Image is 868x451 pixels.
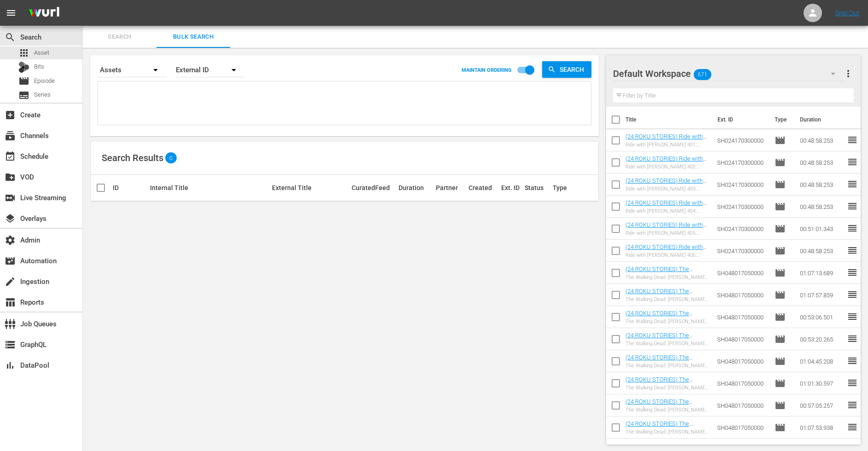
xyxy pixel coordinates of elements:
[775,356,786,367] span: Episode
[794,107,850,133] th: Duration
[6,7,17,18] span: menu
[713,218,771,240] td: SH024170300000
[5,130,16,141] span: Channels
[34,90,51,99] span: Series
[775,289,786,301] span: Episode
[165,155,177,161] span: 0
[176,57,245,83] div: External ID
[847,201,858,212] span: reorder
[625,296,710,302] div: The Walking Dead: [PERSON_NAME] 102: Alouette
[5,339,16,350] span: GraphQL
[625,274,710,280] div: The Walking Dead: [PERSON_NAME] 101: Episode 1
[713,394,771,416] td: SH048017050000
[5,32,16,43] span: Search
[847,245,858,256] span: reorder
[796,284,847,306] td: 01:07:57.859
[625,133,706,161] a: (24 ROKU STORIES) Ride with [PERSON_NAME] 401: [US_STATE] with [PERSON_NAME]
[5,360,16,371] span: DataPool
[847,333,858,344] span: reorder
[113,184,147,191] div: ID
[775,201,786,212] span: Episode
[796,262,847,284] td: 01:07:13.689
[796,306,847,328] td: 00:53:06.501
[5,235,16,246] span: Admin
[553,184,569,191] div: Type
[775,245,786,256] span: Episode
[775,179,786,190] span: Episode
[34,76,55,86] span: Episode
[462,67,512,73] p: MAINTAIN ORDERING
[713,328,771,350] td: SH048017050000
[713,173,771,196] td: SH024170300000
[18,62,29,73] div: Bits
[847,179,858,190] span: reorder
[796,416,847,439] td: 01:07:53.938
[625,155,706,183] a: (24 ROKU STORIES) Ride with [PERSON_NAME] 402: [GEOGRAPHIC_DATA] with [PERSON_NAME]
[625,177,706,205] a: (24 ROKU STORIES) Ride with [PERSON_NAME] 403: [GEOGRAPHIC_DATA] with [PERSON_NAME]
[625,341,710,347] div: The Walking Dead: [PERSON_NAME] 104: La Dame de Fer
[5,297,16,308] span: Reports
[713,350,771,372] td: SH048017050000
[625,354,708,375] a: (24 ROKU STORIES) The Walking Dead: [PERSON_NAME] 105: Deux Amours
[469,184,498,191] div: Created
[775,400,786,411] span: Episode
[625,363,710,369] div: The Walking Dead: [PERSON_NAME] 105: Deux Amours
[556,61,591,78] span: Search
[625,376,708,397] a: (24 ROKU STORIES) The Walking Dead: [PERSON_NAME] 106: Coming Home
[5,192,16,203] span: switch_video
[847,156,858,168] span: reorder
[625,186,710,192] div: Ride with [PERSON_NAME] 403: [GEOGRAPHIC_DATA] with [PERSON_NAME]
[18,47,29,58] span: Asset
[625,230,710,236] div: Ride with [PERSON_NAME] 405: Uruguay with [PERSON_NAME]
[775,378,786,389] span: Episode
[542,61,591,78] button: Search
[436,184,466,191] div: Partner
[625,318,710,324] div: The Walking Dead: [PERSON_NAME] 103: [GEOGRAPHIC_DATA] sera toujours [GEOGRAPHIC_DATA]
[796,218,847,240] td: 00:51:01.343
[5,110,16,121] span: Create
[796,372,847,394] td: 01:01:30.597
[769,107,794,133] th: Type
[625,199,706,227] a: (24 ROKU STORIES) Ride with [PERSON_NAME] 404: [GEOGRAPHIC_DATA] with [PERSON_NAME]
[847,267,858,278] span: reorder
[796,129,847,151] td: 00:48:58.253
[847,134,858,145] span: reorder
[18,75,29,87] span: Episode
[102,152,163,163] span: Search Results
[625,310,708,337] a: (24 ROKU STORIES) The Walking Dead: [PERSON_NAME] 103: [GEOGRAPHIC_DATA] sera toujours [GEOGRAPHI...
[625,398,709,433] a: (24 ROKU STORIES) The Walking Dead: [PERSON_NAME] 201: The Book of [PERSON_NAME]: La gentillesse ...
[847,377,858,388] span: reorder
[796,151,847,173] td: 00:48:58.253
[625,107,712,133] th: Title
[775,312,786,323] span: Episode
[796,394,847,416] td: 00:57:05.257
[843,63,854,85] button: more_vert
[5,318,16,330] span: Job Queues
[775,267,786,278] span: Episode
[625,252,710,258] div: Ride with [PERSON_NAME] 406: [US_STATE] with [PERSON_NAME]
[625,288,708,308] a: (24 ROKU STORIES) The Walking Dead: [PERSON_NAME] 102: Alouette
[847,311,858,322] span: reorder
[162,32,225,42] span: Bulk Search
[625,266,708,286] a: (24 ROKU STORIES) The Walking Dead: [PERSON_NAME] 101: Episode 1
[525,184,550,191] div: Status
[847,355,858,366] span: reorder
[713,372,771,394] td: SH048017050000
[88,32,151,42] span: Search
[713,306,771,328] td: SH048017050000
[843,68,854,79] span: more_vert
[34,48,49,58] span: Asset
[713,416,771,439] td: SH048017050000
[625,385,710,391] div: The Walking Dead: [PERSON_NAME] 106: Coming Home
[625,221,706,242] a: (24 ROKU STORIES) Ride with [PERSON_NAME] 405: Uruguay with [PERSON_NAME]
[272,184,349,191] div: External Title
[5,255,16,266] span: Automation
[22,2,66,24] img: ans4CAIJ8jUAAAAAAAAAAAAAAAAAAAAAAAAgQb4GAAAAAAAAAAAAAAAAAAAAAAAAJMjXAAAAAAAAAAAAAAAAAAAAAAAAgAT5G...
[352,184,372,191] div: Curated
[775,334,786,345] span: Episode
[713,284,771,306] td: SH048017050000
[796,173,847,196] td: 00:48:58.253
[5,213,16,224] span: Overlays
[796,196,847,218] td: 00:48:58.253
[847,422,858,433] span: reorder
